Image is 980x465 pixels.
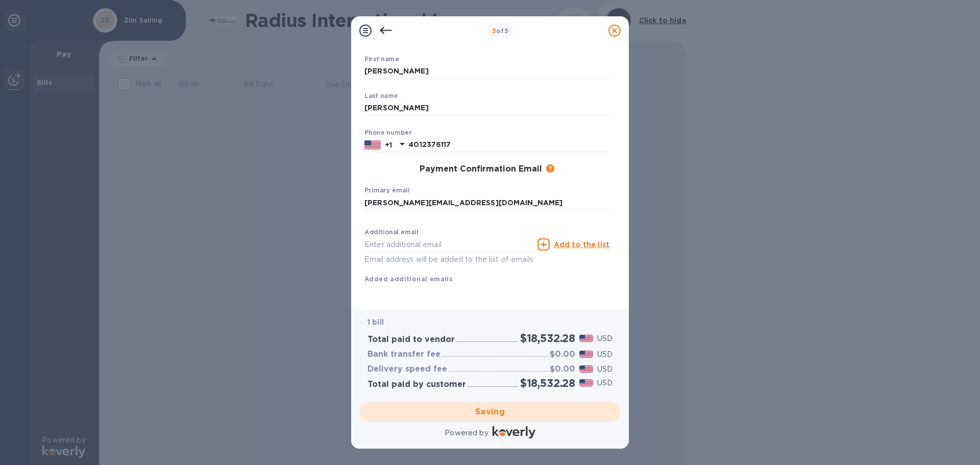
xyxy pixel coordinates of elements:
[364,93,398,99] label: Last name
[364,57,399,63] label: First name
[597,333,612,344] p: USD
[445,428,488,438] p: Powered by
[597,364,612,375] p: USD
[364,64,609,79] input: Enter your first name
[367,364,447,374] h3: Delivery speed fee
[367,335,455,345] h3: Total paid to vendor
[579,379,593,386] img: USD
[579,351,593,358] img: USD
[520,377,575,389] h2: $18,532.28
[579,335,593,342] img: USD
[493,426,535,438] img: Logo
[554,240,609,249] u: Add to the list
[492,27,509,35] b: of 3
[364,275,453,283] b: Added additional emails
[364,101,609,116] input: Enter your last name
[367,380,466,389] h3: Total paid by customer
[579,365,593,373] img: USD
[420,164,542,174] h3: Payment Confirmation Email
[364,188,410,194] label: Primary email
[367,350,440,359] h3: Bank transfer fee
[597,349,612,360] p: USD
[597,378,612,388] p: USD
[364,230,419,236] label: Additional email
[364,195,609,210] input: Enter your primary email
[550,364,575,374] h3: $0.00
[408,137,609,153] input: Enter your phone number
[385,140,392,150] p: +1
[364,254,533,265] p: Email address will be added to the list of emails
[367,318,384,326] b: 1 bill
[364,139,381,151] img: US
[492,27,496,35] span: 3
[364,237,533,252] input: Enter additional email
[550,350,575,359] h3: $0.00
[520,332,575,345] h2: $18,532.28
[364,130,411,136] label: Phone number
